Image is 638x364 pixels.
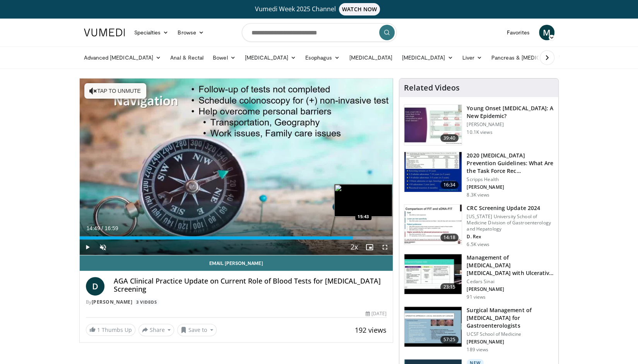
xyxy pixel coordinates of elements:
div: [DATE] [366,310,387,317]
div: Progress Bar [80,236,393,239]
span: 39:40 [440,134,459,142]
a: Browse [173,25,209,40]
h4: Related Videos [404,83,460,92]
a: 23:15 Management of [MEDICAL_DATA] [MEDICAL_DATA] with Ulcerative [MEDICAL_DATA] Cedars Sinai [PE... [404,254,554,300]
a: D [86,277,104,296]
a: 16:34 2020 [MEDICAL_DATA] Prevention Guidelines: What Are the Task Force Rec… Scripps Health [PER... [404,152,554,198]
a: [PERSON_NAME] [92,299,133,305]
p: D. Rex [467,234,554,240]
span: / [102,225,103,231]
span: WATCH NOW [339,3,380,15]
h3: Management of [MEDICAL_DATA] [MEDICAL_DATA] with Ulcerative [MEDICAL_DATA] [467,254,554,277]
a: Pancreas & [MEDICAL_DATA] [487,50,577,65]
button: Share [139,324,174,336]
img: 91500494-a7c6-4302-a3df-6280f031e251.150x105_q85_crop-smart_upscale.jpg [404,205,462,245]
button: Playback Rate [346,239,362,255]
button: Save to [177,324,217,336]
p: [US_STATE] University School of Medicine Division of Gastroenterology and Hepatology [467,214,554,232]
p: 6.5K views [467,241,489,248]
button: Tap to unmute [84,83,146,99]
a: Favorites [502,25,534,40]
p: [PERSON_NAME] [467,121,554,128]
a: 1 Thumbs Up [86,324,135,336]
button: Fullscreen [377,239,393,255]
span: 16:34 [440,181,459,189]
a: Specialties [130,25,173,40]
a: Vumedi Week 2025 ChannelWATCH NOW [85,3,553,15]
p: Cedars Sinai [467,279,554,285]
h3: 2020 [MEDICAL_DATA] Prevention Guidelines: What Are the Task Force Rec… [467,152,554,175]
button: Play [80,239,95,255]
a: 39:40 Young Onset [MEDICAL_DATA]: A New Epidemic? [PERSON_NAME] 10.1K views [404,104,554,145]
span: 23:15 [440,283,459,291]
p: [PERSON_NAME] [467,339,554,345]
button: Unmute [95,239,111,255]
span: 16:59 [104,225,118,231]
p: [PERSON_NAME] [467,286,554,292]
a: 57:25 Surgical Management of [MEDICAL_DATA] for Gastroenterologists UCSF School of Medicine [PERS... [404,306,554,353]
input: Search topics, interventions [242,23,397,42]
span: 14:18 [440,234,459,241]
h3: CRC Screening Update 2024 [467,204,554,212]
span: 14:49 [87,225,100,231]
a: [MEDICAL_DATA] [397,50,457,65]
p: [PERSON_NAME] [467,184,554,190]
a: [MEDICAL_DATA] [240,50,301,65]
span: 57:25 [440,336,459,343]
img: image.jpeg [334,184,392,217]
img: 00707986-8314-4f7d-9127-27a2ffc4f1fa.150x105_q85_crop-smart_upscale.jpg [404,307,462,347]
h3: Surgical Management of [MEDICAL_DATA] for Gastroenterologists [467,306,554,330]
a: Advanced [MEDICAL_DATA] [79,50,166,65]
img: VuMedi Logo [84,29,125,36]
p: Scripps Health [467,176,554,183]
a: Anal & Rectal [166,50,208,65]
span: 192 views [355,325,387,335]
p: UCSF School of Medicine [467,331,554,337]
h4: AGA Clinical Practice Update on Current Role of Blood Tests for [MEDICAL_DATA] Screening [114,277,387,294]
a: [MEDICAL_DATA] [344,50,397,65]
a: Esophagus [301,50,345,65]
a: 3 Videos [134,299,159,305]
a: Bowel [208,50,240,65]
div: By [86,299,387,306]
img: 5fe88c0f-9f33-4433-ade1-79b064a0283b.150x105_q85_crop-smart_upscale.jpg [404,254,462,294]
a: Liver [457,50,486,65]
p: 189 views [467,347,488,353]
a: M [539,25,554,40]
p: 8.3K views [467,192,489,198]
video-js: Video Player [80,79,393,255]
img: b23cd043-23fa-4b3f-b698-90acdd47bf2e.150x105_q85_crop-smart_upscale.jpg [404,105,462,145]
a: 14:18 CRC Screening Update 2024 [US_STATE] University School of Medicine Division of Gastroentero... [404,204,554,248]
p: 91 views [467,294,486,300]
button: Enable picture-in-picture mode [362,239,377,255]
p: 10.1K views [467,129,492,135]
h3: Young Onset [MEDICAL_DATA]: A New Epidemic? [467,104,554,120]
span: 1 [97,326,100,333]
img: 1ac37fbe-7b52-4c81-8c6c-a0dd688d0102.150x105_q85_crop-smart_upscale.jpg [404,152,462,192]
a: Email [PERSON_NAME] [80,255,393,271]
